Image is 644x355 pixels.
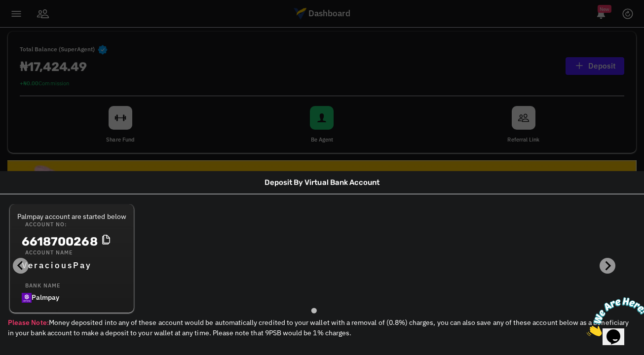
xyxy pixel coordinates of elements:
span: Money deposited into any of these account would be automatically credited to your wallet with a r... [8,318,629,337]
b: Please Note: [8,318,49,327]
button: Next slide [600,258,615,274]
h5: Deposit By Virtual Bank Account [10,172,634,193]
h1: 6618700268 [22,234,112,249]
button: Go to slide 1 [311,308,317,313]
iframe: chat widget [583,293,644,340]
span: Account Name [22,249,92,257]
img: Chat attention grabber [4,4,65,43]
span: Bank Name [22,282,64,290]
div: VeraciousPay [22,249,92,272]
span: Account No: [22,221,112,229]
div: Palmpay [22,282,64,303]
button: Previous slide [13,258,29,274]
